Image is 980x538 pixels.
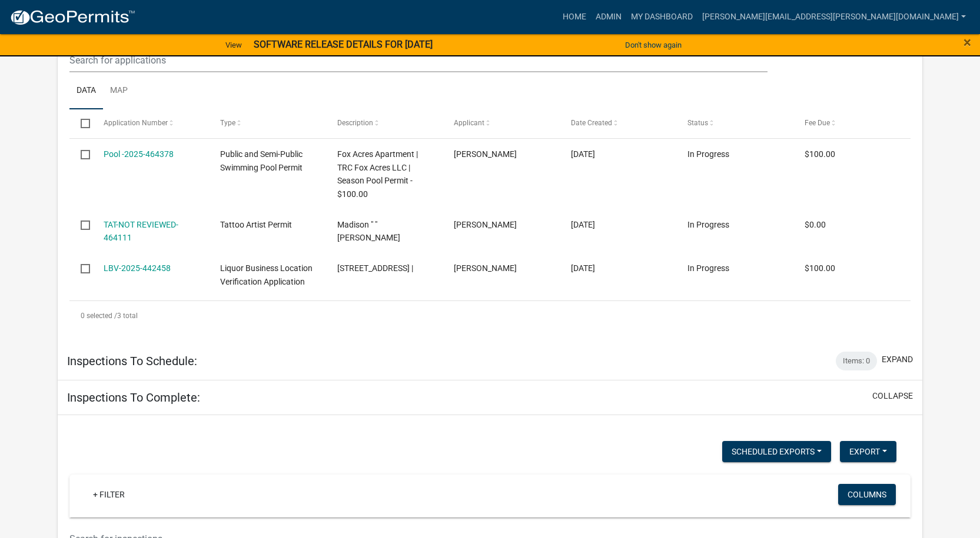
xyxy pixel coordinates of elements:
datatable-header-cell: Type [209,109,326,138]
span: 7983 E 400 N, Kokomo, IN 46901 | [337,263,413,273]
span: Liquor Business Location Verification Application [220,263,313,286]
button: collapse [872,390,913,402]
input: Search for applications [69,48,767,72]
span: Status [687,119,708,128]
a: Map [103,72,135,110]
a: [PERSON_NAME][EMAIL_ADDRESS][PERSON_NAME][DOMAIN_NAME] [697,6,971,28]
span: 06/27/2025 [571,263,595,273]
a: Pool -2025-464378 [104,149,174,159]
datatable-header-cell: Select [69,109,92,138]
span: $0.00 [805,220,826,229]
button: Columns [838,484,896,505]
span: Fee Due [805,119,830,128]
span: Application Number [104,119,168,128]
span: In Progress [687,149,729,159]
span: Richard Vandall [454,149,517,159]
span: Shylee Bryanne Harreld-Swan [454,263,517,273]
h5: Inspections To Complete: [67,390,200,405]
span: 0 selected / [81,312,117,320]
button: Don't show again [620,35,686,55]
h5: Inspections To Schedule: [67,354,197,368]
span: 08/15/2025 [571,149,595,159]
span: In Progress [687,220,729,229]
span: Description [337,119,373,128]
span: Type [220,119,235,128]
a: LBV-2025-442458 [104,263,171,273]
datatable-header-cell: Applicant [443,109,560,138]
a: + Filter [84,484,134,505]
datatable-header-cell: Status [676,109,793,138]
span: Tattoo Artist Permit [220,220,292,229]
strong: SOFTWARE RELEASE DETAILS FOR [DATE] [254,39,433,50]
span: 08/14/2025 [571,220,595,229]
span: $100.00 [805,149,835,159]
span: Applicant [454,119,484,128]
button: Scheduled Exports [722,441,831,462]
button: Export [840,441,896,462]
datatable-header-cell: Application Number [92,109,210,138]
span: $100.00 [805,263,835,273]
a: View [221,35,247,55]
datatable-header-cell: Fee Due [793,109,911,138]
span: Madison Drew Moore [454,220,517,229]
div: 3 total [69,301,911,330]
button: Close [964,35,971,49]
a: My Dashboard [626,6,697,28]
span: × [964,34,971,51]
a: TAT-NOT REVIEWED-464111 [104,220,178,243]
span: In Progress [687,263,729,273]
span: Public and Semi-Public Swimming Pool Permit [220,149,303,172]
a: Admin [591,6,626,28]
span: Madison " " Drew [337,220,400,243]
datatable-header-cell: Date Created [560,109,677,138]
a: Home [558,6,591,28]
datatable-header-cell: Description [326,109,443,138]
div: Items: 0 [836,352,877,370]
span: Date Created [571,119,612,128]
span: Fox Acres Apartment | TRC Fox Acres LLC | Season Pool Permit - $100.00 [337,149,418,199]
button: expand [882,353,913,366]
a: Data [69,72,103,110]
